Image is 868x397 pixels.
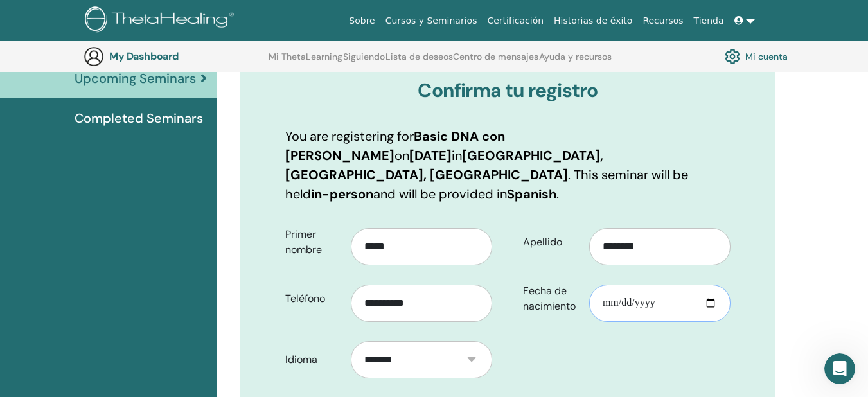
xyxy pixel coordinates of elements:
[75,69,196,88] span: Upcoming Seminars
[269,51,342,72] a: Mi ThetaLearning
[637,9,688,33] a: Recursos
[824,353,855,384] iframe: Intercom live chat
[453,51,538,72] a: Centro de mensajes
[285,147,603,183] b: [GEOGRAPHIC_DATA], [GEOGRAPHIC_DATA], [GEOGRAPHIC_DATA]
[725,46,788,67] a: Mi cuenta
[482,9,549,33] a: Certificación
[344,9,380,33] a: Sobre
[513,230,589,254] label: Apellido
[409,147,452,164] b: [DATE]
[513,279,589,319] label: Fecha de nacimiento
[75,109,203,128] span: Completed Seminars
[689,9,729,33] a: Tienda
[276,287,351,311] label: Teléfono
[109,50,238,62] h3: My Dashboard
[276,348,351,372] label: Idioma
[285,127,731,204] p: You are registering for on in . This seminar will be held and will be provided in .
[85,6,238,35] img: logo.png
[285,79,731,102] h3: Confirma tu registro
[507,186,556,202] b: Spanish
[84,46,104,67] img: generic-user-icon.jpg
[549,9,637,33] a: Historias de éxito
[380,9,483,33] a: Cursos y Seminarios
[539,51,612,72] a: Ayuda y recursos
[385,51,453,72] a: Lista de deseos
[285,128,505,164] b: Basic DNA con [PERSON_NAME]
[725,46,740,67] img: cog.svg
[343,51,385,72] a: Siguiendo
[311,186,373,202] b: in-person
[276,222,351,262] label: Primer nombre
